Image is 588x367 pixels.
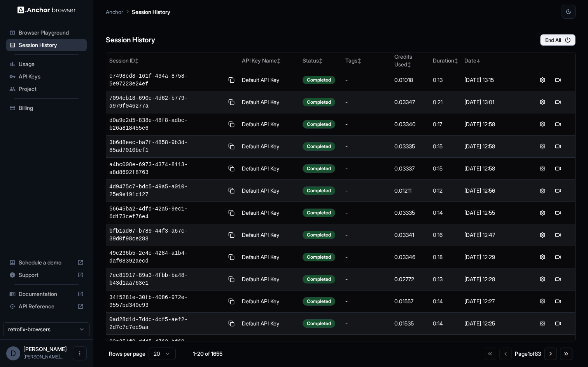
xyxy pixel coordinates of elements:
div: [DATE] 13:15 [464,76,522,84]
div: [DATE] 12:27 [464,297,522,305]
div: [DATE] 12:55 [464,209,522,217]
div: [DATE] 12:47 [464,231,522,239]
span: Session History [19,41,84,49]
div: Project [6,83,87,95]
span: bfb1ad07-b789-44f3-a67c-39d0f98ce288 [109,227,224,243]
span: Project [19,85,84,93]
div: Completed [303,76,335,84]
div: - [345,187,388,195]
div: Completed [303,120,335,129]
span: 0ad28d1d-7ddc-4cf5-aef2-2d7c7c7ec9aa [109,316,224,331]
div: 0:15 [433,143,458,150]
td: Default API Key [239,69,299,91]
span: 7ec81917-89a3-4fbb-ba48-b43d1aa763e1 [109,271,224,287]
div: - [345,209,388,217]
div: Completed [303,186,335,195]
td: Default API Key [239,136,299,158]
span: Billing [19,104,84,112]
div: Completed [303,209,335,217]
div: Documentation [6,288,87,300]
span: 34f5281e-30fb-4086-972e-9557bd340e93 [109,294,224,309]
div: - [345,165,388,172]
nav: breadcrumb [106,7,170,16]
div: 0:18 [433,253,458,261]
div: 0:21 [433,98,458,106]
div: Billing [6,102,87,114]
div: 0.03341 [394,231,427,239]
div: - [345,253,388,261]
div: Date [464,57,522,64]
div: 0.03340 [394,120,427,128]
div: 1-20 of 1655 [188,350,227,358]
div: - [345,76,388,84]
span: 3b6d8eec-ba7f-4858-9b3d-85ad7010bef1 [109,139,224,154]
td: Default API Key [239,180,299,202]
span: ↕ [277,58,281,64]
div: 0.03335 [394,209,427,217]
div: [DATE] 12:25 [464,320,522,327]
span: ↕ [357,58,361,64]
div: API Keys [6,70,87,83]
div: - [345,143,388,150]
span: Daniel Portela [23,346,67,352]
span: ↓ [476,58,480,64]
div: 0.03337 [394,165,427,172]
button: End All [540,34,576,46]
div: 0.03335 [394,143,427,150]
div: 0.02772 [394,275,427,283]
div: Session ID [109,57,236,64]
div: 0.01557 [394,297,427,305]
span: 7094eb18-690e-4d62-b779-a979f046277a [109,94,224,110]
div: - [345,320,388,327]
span: d0a9e2d5-838e-48f8-adbc-b26a818455e6 [109,117,224,132]
div: 0:13 [433,275,458,283]
span: Browser Playground [19,29,84,37]
div: - [345,275,388,283]
span: ↕ [454,58,458,64]
div: Completed [303,253,335,261]
div: - [345,120,388,128]
div: Credits Used [394,53,427,68]
span: API Keys [19,73,84,80]
div: 0:17 [433,120,458,128]
span: ↕ [407,62,411,68]
p: Anchor [106,8,123,16]
p: Session History [132,8,170,16]
div: 0:14 [433,297,458,305]
div: 0.01535 [394,320,427,327]
div: Usage [6,58,87,70]
td: Default API Key [239,290,299,313]
div: Tags [345,57,388,64]
td: Default API Key [239,246,299,268]
button: Open menu [73,346,87,360]
div: Schedule a demo [6,256,87,269]
td: Default API Key [239,335,299,357]
span: 4d9475c7-bdc5-49a5-a010-25e9e191c127 [109,183,224,198]
span: 56645ba2-4dfd-42a5-9ec1-6d173cef76e4 [109,205,224,221]
div: Session History [6,39,87,51]
div: [DATE] 12:28 [464,275,522,283]
div: Completed [303,319,335,328]
div: 0:14 [433,209,458,217]
div: Completed [303,297,335,306]
div: 0:12 [433,187,458,195]
td: Default API Key [239,113,299,136]
div: [DATE] 12:58 [464,165,522,172]
span: a4bc008e-6973-4374-8113-a8d8692f8763 [109,161,224,176]
div: - [345,98,388,106]
div: Duration [433,57,458,64]
span: 49c236b5-2e4e-4284-a1b4-daf08392aecd [109,249,224,265]
div: 0:16 [433,231,458,239]
span: Schedule a demo [19,259,74,266]
h6: Session History [106,35,155,46]
span: e7498cd8-161f-434a-8758-5e97223e24ef [109,72,224,88]
img: Anchor Logo [17,6,76,14]
span: ↕ [319,58,323,64]
div: Browser Playground [6,26,87,39]
td: Default API Key [239,202,299,224]
div: API Reference [6,300,87,313]
td: Default API Key [239,91,299,113]
span: API Reference [19,303,74,310]
div: [DATE] 12:58 [464,120,522,128]
td: Default API Key [239,158,299,180]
